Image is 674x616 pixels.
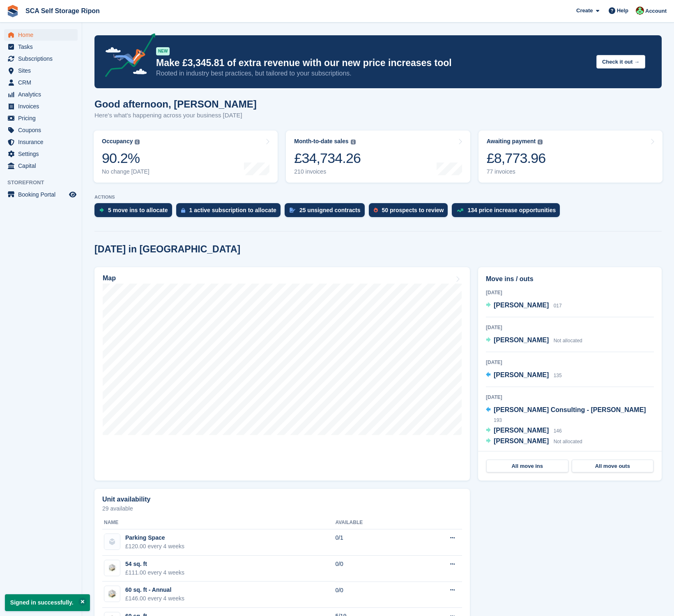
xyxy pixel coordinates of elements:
a: [PERSON_NAME] 017 [486,300,562,311]
span: Subscriptions [18,53,67,64]
span: [PERSON_NAME] [494,302,549,309]
span: 017 [554,303,562,309]
div: 50 prospects to review [382,207,444,213]
h2: Map [103,275,116,282]
div: 77 invoices [487,168,546,175]
p: 29 available [102,506,462,511]
div: £120.00 every 4 weeks [125,542,184,551]
div: Parking Space [125,534,184,542]
div: Awaiting payment [487,138,536,145]
img: icon-info-grey-7440780725fd019a000dd9b08b2336e03edf1995a4989e88bcd33f0948082b44.svg [135,140,140,144]
div: [DATE] [486,394,654,401]
a: 25 unsigned contracts [285,203,369,221]
img: price-adjustments-announcement-icon-8257ccfd72463d97f412b2fc003d46551f7dbcb40ab6d574587a9cd5c0d94... [98,33,156,80]
th: Available [335,516,413,529]
span: Invoices [18,101,67,112]
span: [PERSON_NAME] [494,337,549,343]
a: [PERSON_NAME] 135 [486,370,562,381]
span: Not allocated [554,439,582,444]
img: icon-info-grey-7440780725fd019a000dd9b08b2336e03edf1995a4989e88bcd33f0948082b44.svg [538,140,543,144]
a: menu [4,89,78,100]
a: Preview store [68,190,78,199]
a: menu [4,65,78,76]
span: [PERSON_NAME] [494,437,549,444]
h1: Good afternoon, [PERSON_NAME] [94,98,257,110]
a: Awaiting payment £8,773.96 77 invoices [478,131,662,183]
a: Occupancy 90.2% No change [DATE] [94,131,278,183]
div: 90.2% [102,150,150,167]
p: Here's what's happening across your business [DATE] [94,111,257,120]
span: Capital [18,160,67,172]
span: Help [617,7,628,15]
span: Tasks [18,41,67,53]
p: Signed in successfully. [5,594,90,611]
span: Settings [18,148,67,160]
a: 1 active subscription to allocate [176,203,285,221]
h2: Move ins / outs [486,274,654,284]
img: move_ins_to_allocate_icon-fdf77a2bb77ea45bf5b3d319d69a93e2d87916cf1d5bf7949dd705db3b84f3ca.svg [99,208,104,213]
img: icon-info-grey-7440780725fd019a000dd9b08b2336e03edf1995a4989e88bcd33f0948082b44.svg [351,140,356,144]
button: Check it out → [596,55,645,69]
div: £111.00 every 4 weeks [125,568,184,577]
span: Booking Portal [18,189,67,200]
span: Analytics [18,89,67,100]
div: 134 price increase opportunities [467,207,556,213]
a: All move outs [572,460,654,473]
span: [PERSON_NAME] [494,427,549,434]
span: 135 [554,373,562,378]
div: £34,734.26 [294,150,361,167]
div: Occupancy [102,138,133,145]
a: menu [4,112,78,124]
span: Sites [18,65,67,76]
div: NEW [156,47,170,55]
th: Name [102,516,335,529]
span: CRM [18,77,67,88]
a: menu [4,160,78,172]
p: Make £3,345.81 of extra revenue with our new price increases tool [156,57,590,69]
p: Rooted in industry best practices, but tailored to your subscriptions. [156,69,590,78]
img: prospect-51fa495bee0391a8d652442698ab0144808aea92771e9ea1ae160a38d050c398.svg [374,208,378,213]
span: Home [18,29,67,41]
div: 54 sq. ft [125,560,184,568]
a: menu [4,148,78,160]
a: menu [4,136,78,148]
a: Month-to-date sales £34,734.26 210 invoices [286,131,470,183]
img: Ross Chapman [636,7,644,15]
td: 0/0 [335,582,413,608]
div: No change [DATE] [102,168,150,175]
a: [PERSON_NAME] Not allocated [486,436,582,447]
img: SCA-54sqft.jpg [104,589,120,600]
div: [DATE] [486,359,654,366]
img: contract_signature_icon-13c848040528278c33f63329250d36e43548de30e8caae1d1a13099fd9432cc5.svg [290,208,295,213]
span: [PERSON_NAME] Consulting - [PERSON_NAME] [494,406,646,413]
h2: [DATE] in [GEOGRAPHIC_DATA] [94,244,240,255]
a: menu [4,77,78,88]
img: blank-unit-type-icon-ffbac7b88ba66c5e286b0e438baccc4b9c83835d4c34f86887a83fc20ec27e7b.svg [104,534,120,550]
a: Map [94,267,470,481]
div: Month-to-date sales [294,138,348,145]
div: 25 unsigned contracts [299,207,361,213]
a: menu [4,101,78,112]
span: Pricing [18,112,67,124]
div: [DATE] [486,324,654,331]
a: [PERSON_NAME] Consulting - [PERSON_NAME] 193 [486,405,654,426]
span: 146 [554,428,562,434]
span: Insurance [18,136,67,148]
img: price_increase_opportunities-93ffe204e8149a01c8c9dc8f82e8f89637d9d84a8eef4429ea346261dce0b2c0.svg [457,208,463,212]
a: 5 move ins to allocate [94,203,176,221]
h2: Unit availability [102,496,150,503]
a: 50 prospects to review [369,203,452,221]
span: 193 [494,417,502,423]
p: ACTIONS [94,195,662,200]
span: Not allocated [554,338,582,343]
a: All move ins [486,460,568,473]
div: £146.00 every 4 weeks [125,594,184,603]
a: [PERSON_NAME] Not allocated [486,335,582,346]
span: [PERSON_NAME] [494,371,549,378]
img: active_subscription_to_allocate_icon-d502201f5373d7db506a760aba3b589e785aa758c864c3986d89f69b8ff3... [181,208,185,213]
div: 210 invoices [294,168,361,175]
a: 134 price increase opportunities [452,203,564,221]
a: menu [4,189,78,200]
span: Storefront [7,179,82,187]
a: menu [4,41,78,53]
